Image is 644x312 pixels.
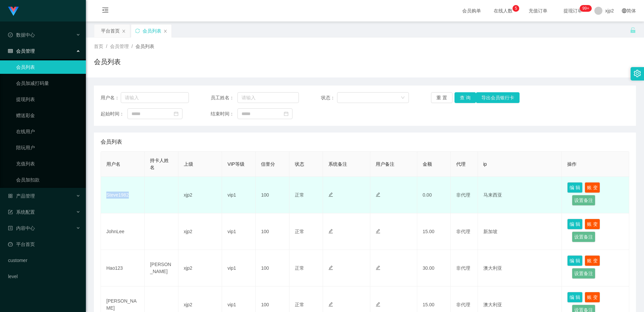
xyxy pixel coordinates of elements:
[321,94,337,101] span: 状态：
[456,265,470,271] span: 非代理
[513,5,519,12] sup: 5
[121,92,189,103] input: 请输入
[376,265,380,270] i: 图标: edit
[8,254,80,267] a: customer
[131,44,133,49] span: /
[284,111,288,116] i: 图标: calendar
[376,161,394,167] span: 用户备注
[237,92,299,103] input: 请输入
[150,158,169,170] span: 持卡人姓名
[16,76,80,90] a: 会员加减打码量
[376,302,380,307] i: 图标: edit
[295,229,304,234] span: 正常
[585,182,600,193] button: 账 变
[101,213,145,250] td: JohnLee
[174,111,178,116] i: 图标: calendar
[256,177,289,213] td: 100
[256,250,289,287] td: 100
[417,177,451,213] td: 0.00
[580,5,592,12] sup: 240
[256,213,289,250] td: 100
[8,33,13,37] i: 图标: check-circle-o
[567,161,577,167] span: 操作
[16,157,80,170] a: 充值列表
[567,292,583,303] button: 编 辑
[184,161,193,167] span: 上级
[222,213,256,250] td: vip1
[178,177,222,213] td: xjp2
[8,194,13,198] i: 图标: appstore-o
[456,161,466,167] span: 代理
[178,250,222,287] td: xjp2
[106,44,107,49] span: /
[8,225,35,231] span: 内容中心
[8,270,80,283] a: level
[567,255,583,266] button: 编 辑
[16,60,80,74] a: 会员列表
[8,238,80,251] a: 图标: dashboard平台首页
[328,161,347,167] span: 系统备注
[483,161,487,167] span: ip
[328,192,333,197] i: 图标: edit
[8,193,35,199] span: 产品管理
[585,219,600,229] button: 账 变
[417,250,451,287] td: 30.00
[560,8,586,13] span: 提现订单
[145,250,178,287] td: [PERSON_NAME]
[478,250,562,287] td: 澳大利亚
[456,302,470,307] span: 非代理
[211,110,237,117] span: 结束时间：
[211,94,237,101] span: 员工姓名：
[16,109,80,122] a: 赠送彩金
[106,161,120,167] span: 用户名
[622,8,627,13] i: 图标: global
[16,141,80,154] a: 陪玩用户
[222,177,256,213] td: vip1
[101,110,127,117] span: 起始时间：
[630,27,636,33] i: 图标: unlock
[8,49,13,53] i: 图标: table
[8,226,13,230] i: 图标: profile
[515,5,517,12] p: 5
[454,92,476,103] button: 查 询
[572,195,595,206] button: 设置备注
[101,138,122,146] span: 会员列表
[456,229,470,234] span: 非代理
[8,210,13,214] i: 图标: form
[417,213,451,250] td: 15.00
[110,44,129,49] span: 会员管理
[295,265,304,271] span: 正常
[94,57,121,67] h1: 会员列表
[585,255,600,266] button: 账 变
[328,229,333,233] i: 图标: edit
[101,94,121,101] span: 用户名：
[16,93,80,106] a: 提现列表
[376,229,380,233] i: 图标: edit
[567,182,583,193] button: 编 辑
[456,192,470,198] span: 非代理
[8,32,35,38] span: 数据中心
[135,29,140,33] i: 图标: sync
[572,268,595,279] button: 设置备注
[328,302,333,307] i: 图标: edit
[295,192,304,198] span: 正常
[585,292,600,303] button: 账 变
[163,29,167,33] i: 图标: close
[261,161,275,167] span: 信誉分
[16,125,80,138] a: 在线用户
[295,302,304,307] span: 正常
[634,70,641,77] i: 图标: setting
[328,265,333,270] i: 图标: edit
[122,29,126,33] i: 图标: close
[376,192,380,197] i: 图标: edit
[431,92,452,103] button: 重 置
[401,96,405,100] i: 图标: down
[94,44,103,49] span: 首页
[101,24,120,37] div: 平台首页
[222,250,256,287] td: vip1
[94,0,117,22] i: 图标: menu-fold
[476,92,520,103] button: 导出会员银行卡
[423,161,432,167] span: 金额
[572,231,595,242] button: 设置备注
[16,173,80,187] a: 会员加扣款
